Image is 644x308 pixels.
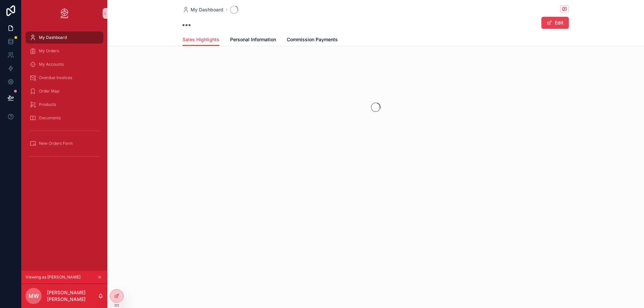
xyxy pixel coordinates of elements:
span: My Dashboard [39,35,67,40]
span: Personal Information [230,36,276,43]
span: New Orders Form [39,141,73,146]
span: My Accounts [39,62,64,67]
span: Viewing as [PERSON_NAME] [25,274,80,280]
span: My Dashboard [191,6,223,13]
button: Edit [541,17,569,29]
a: My Accounts [25,58,103,70]
a: My Dashboard [25,32,103,44]
div: scrollable content [21,27,107,170]
img: App logo [59,8,70,19]
p: [PERSON_NAME] [PERSON_NAME] [47,289,98,303]
a: Commission Payments [287,34,338,47]
span: Order Map [39,88,59,94]
a: New Orders Form [25,137,103,149]
span: Commission Payments [287,36,338,43]
a: Order Map [25,85,103,97]
a: My Dashboard [182,6,223,13]
span: Documents [39,115,61,121]
span: MW [29,292,39,300]
span: Products [39,102,56,107]
span: Overdue Invoices [39,75,72,80]
span: Sales Highlights [182,36,219,43]
a: Documents [25,112,103,124]
span: My Orders [39,48,59,54]
a: Personal Information [230,34,276,47]
a: My Orders [25,45,103,57]
a: Sales Highlights [182,34,219,46]
a: Products [25,99,103,111]
a: Overdue Invoices [25,72,103,84]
